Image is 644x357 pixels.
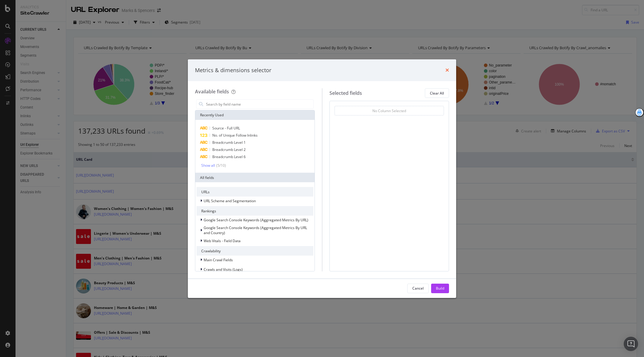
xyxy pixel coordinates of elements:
[204,217,308,222] span: Google Search Console Keywords (Aggregated Metrics By URL)
[212,126,240,131] span: Source - Full URL
[205,100,313,109] input: Search by field name
[445,67,449,74] div: times
[201,163,215,168] div: Show all
[204,267,243,272] span: Crawls and Visits (Logs)
[212,140,246,145] span: Breadcrumb Level 1
[372,108,406,113] div: No Column Selected
[188,59,456,298] div: modal
[215,163,226,168] div: ( 5 / 10 )
[204,238,241,243] span: Web Vitals - Field Data
[431,284,449,293] button: Build
[430,91,444,96] div: Clear All
[407,284,429,293] button: Cancel
[196,206,313,216] div: Rankings
[196,187,313,197] div: URLs
[204,257,233,262] span: Main Crawl Fields
[204,198,256,203] span: URL Scheme and Segmentation
[196,246,313,256] div: Crawlability
[195,173,315,182] div: All fields
[212,147,246,152] span: Breadcrumb Level 2
[425,88,449,98] button: Clear All
[436,286,444,291] div: Build
[204,225,307,235] span: Google Search Console Keywords (Aggregated Metrics By URL and Country)
[212,133,258,138] span: No. of Unique Follow Inlinks
[624,337,638,351] div: Open Intercom Messenger
[195,67,271,74] div: Metrics & dimensions selector
[195,88,229,95] div: Available fields
[329,90,362,97] div: Selected fields
[212,154,246,159] span: Breadcrumb Level 6
[412,286,424,291] div: Cancel
[195,110,315,120] div: Recently Used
